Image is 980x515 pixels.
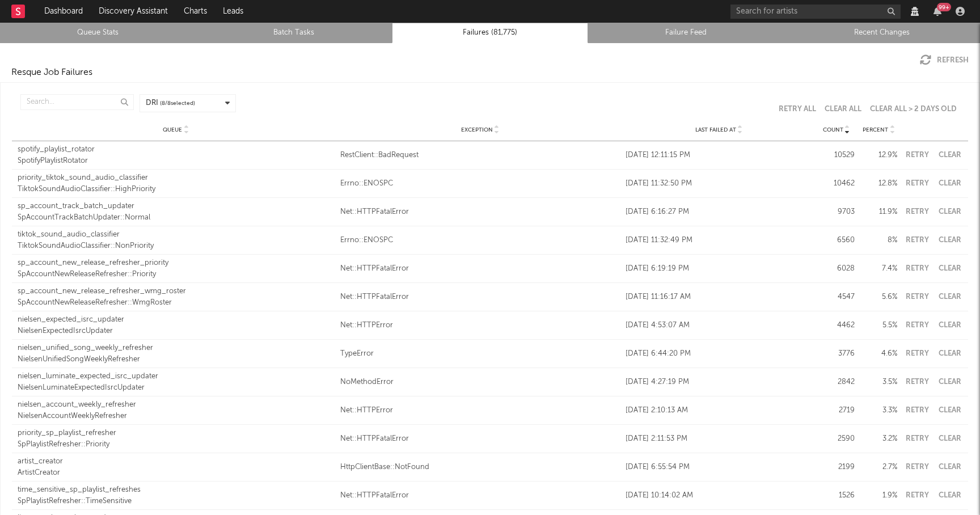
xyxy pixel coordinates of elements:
[18,201,335,212] div: sp_account_track_batch_updater
[818,292,855,303] div: 4547
[818,462,855,473] div: 2199
[18,428,335,439] div: priority_sp_playlist_refresher
[18,326,335,337] div: NielsenExpectedIsrcUpdater
[18,496,335,507] div: SpPlaylistRefresher::TimeSensitive
[18,371,335,393] a: nielsen_luminate_expected_isrc_updaterNielsenLuminateExpectedIsrcUpdater
[860,150,897,161] div: 12.9 %
[626,433,812,445] div: [DATE] 2:11:53 PM
[340,377,620,388] a: NoMethodError
[160,99,195,108] span: ( 8 / 8 selected)
[626,150,812,161] div: [DATE] 12:11:15 PM
[937,492,962,499] button: Clear
[18,240,335,252] div: TiktokSoundAudioClassifier::NonPriority
[818,377,855,388] div: 2842
[18,371,335,382] div: nielsen_luminate_expected_isrc_updater
[825,105,861,113] button: Clear All
[903,492,931,499] button: Retry
[340,490,620,501] a: Net::HTTPFatalError
[626,377,812,388] div: [DATE] 4:27:19 PM
[6,26,190,40] a: Queue Stats
[933,7,941,16] button: 99+
[626,320,812,331] div: [DATE] 4:53:07 AM
[340,405,620,416] a: Net::HTTPError
[594,26,778,40] a: Failure Feed
[18,144,335,166] a: spotify_playlist_rotatorSpotifyPlaylistRotator
[818,235,855,246] div: 6560
[340,206,620,218] a: Net::HTTPFatalError
[18,297,335,309] div: SpAccountNewReleaseRefresher::WmgRoster
[860,348,897,360] div: 4.6 %
[860,433,897,445] div: 3.2 %
[920,54,969,66] button: Refresh
[18,172,335,195] a: priority_tiktok_sound_audio_classifierTiktokSoundAudioClassifier::HighPriority
[937,180,962,187] button: Clear
[903,208,931,216] button: Retry
[340,348,620,360] a: TypeError
[626,462,812,473] div: [DATE] 6:55:54 PM
[340,178,620,189] a: Errno::ENOSPC
[870,105,957,113] button: Clear All > 2 Days Old
[626,348,812,360] div: [DATE] 6:44:20 PM
[860,263,897,275] div: 7.4 %
[903,322,931,329] button: Retry
[626,292,812,303] div: [DATE] 11:16:17 AM
[860,178,897,189] div: 12.8 %
[11,66,92,79] div: Resque Job Failures
[860,405,897,416] div: 3.3 %
[903,407,931,414] button: Retry
[903,151,931,159] button: Retry
[340,150,620,161] div: RestClient::BadRequest
[18,269,335,280] div: SpAccountNewReleaseRefresher::Priority
[903,350,931,357] button: Retry
[20,94,134,110] input: Search...
[18,314,335,326] div: nielsen_expected_isrc_updater
[18,286,335,297] div: sp_account_new_release_refresher_wmg_roster
[18,411,335,422] div: NielsenAccountWeeklyRefresher
[903,435,931,442] button: Retry
[818,348,855,360] div: 3776
[903,180,931,187] button: Retry
[818,320,855,331] div: 4462
[818,206,855,218] div: 9703
[818,405,855,416] div: 2719
[626,263,812,275] div: [DATE] 6:19:19 PM
[937,322,962,329] button: Clear
[903,293,931,301] button: Retry
[903,237,931,244] button: Retry
[730,5,901,19] input: Search for artists
[903,378,931,386] button: Retry
[937,3,951,11] div: 99 +
[18,399,335,421] a: nielsen_account_weekly_refresherNielsenAccountWeeklyRefresher
[340,235,620,246] a: Errno::ENOSPC
[18,439,335,450] div: SpPlaylistRefresher::Priority
[18,172,335,184] div: priority_tiktok_sound_audio_classifier
[626,206,812,218] div: [DATE] 6:16:27 PM
[18,456,335,467] div: artist_creator
[18,184,335,195] div: TiktokSoundAudioClassifier::HighPriority
[860,320,897,331] div: 5.5 %
[340,263,620,275] a: Net::HTTPFatalError
[202,26,386,40] a: Batch Tasks
[860,462,897,473] div: 2.7 %
[340,292,620,303] div: Net::HTTPFatalError
[823,126,843,133] span: Count
[18,201,335,223] a: sp_account_track_batch_updaterSpAccountTrackBatchUpdater::Normal
[340,433,620,445] a: Net::HTTPFatalError
[18,428,335,450] a: priority_sp_playlist_refresherSpPlaylistRefresher::Priority
[903,265,931,272] button: Retry
[461,126,493,133] span: Exception
[863,126,888,133] span: Percent
[818,490,855,501] div: 1526
[18,382,335,394] div: NielsenLuminateExpectedIsrcUpdater
[626,235,812,246] div: [DATE] 11:32:49 PM
[903,463,931,471] button: Retry
[18,314,335,336] a: nielsen_expected_isrc_updaterNielsenExpectedIsrcUpdater
[818,433,855,445] div: 2590
[18,229,335,240] div: tiktok_sound_audio_classifier
[340,462,620,473] div: HttpClientBase::NotFound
